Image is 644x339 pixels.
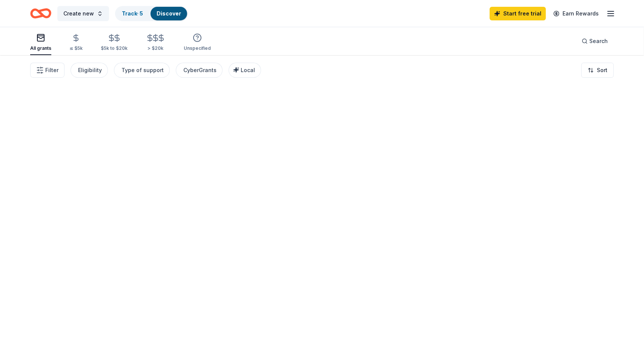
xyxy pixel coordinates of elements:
span: Filter [45,66,58,75]
button: Search [576,34,614,49]
div: > $20k [146,45,166,51]
div: Type of support [121,66,164,75]
button: Filter [30,63,65,78]
span: Local [241,67,255,73]
button: $5k to $20k [101,31,128,55]
a: Start free trial [490,7,546,20]
button: Unspecified [184,30,211,55]
button: Local [229,63,261,78]
a: Track· 5 [122,10,143,17]
div: Eligibility [78,66,102,75]
button: ≤ $5k [69,31,83,55]
button: CyberGrants [176,63,223,78]
span: Sort [597,66,607,75]
button: Track· 5Discover [115,6,188,21]
span: Create new [63,9,94,18]
span: Search [589,37,608,46]
div: CyberGrants [183,66,217,75]
a: Earn Rewards [549,7,603,20]
button: Sort [581,63,614,78]
a: Discover [157,10,181,17]
div: Unspecified [184,45,211,51]
div: $5k to $20k [101,45,128,51]
button: All grants [30,30,51,55]
div: ≤ $5k [69,45,83,51]
button: Type of support [114,63,170,78]
button: > $20k [146,31,166,55]
div: All grants [30,45,51,51]
button: Create new [57,6,109,21]
button: Eligibility [71,63,108,78]
a: Home [30,5,51,22]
